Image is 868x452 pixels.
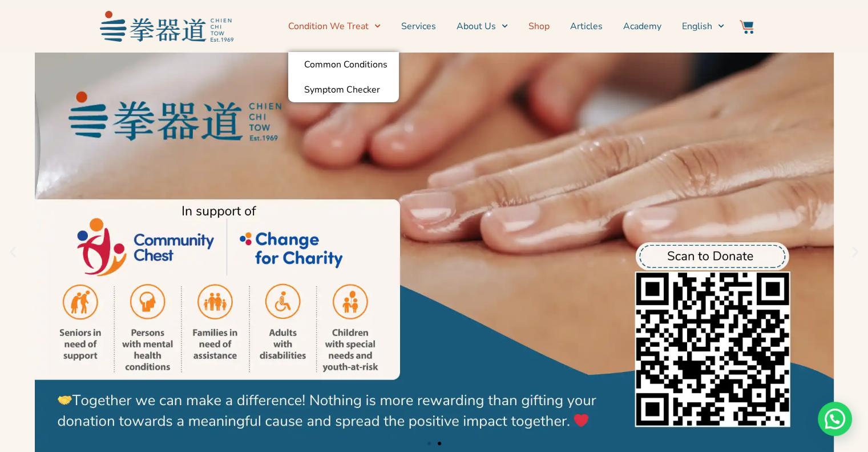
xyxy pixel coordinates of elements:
[528,12,550,41] a: Shop
[288,12,381,41] a: Condition We Treat
[239,12,724,41] nav: Menu
[288,52,399,77] a: Common Conditions
[438,442,441,445] span: Go to slide 2
[682,12,724,41] a: English
[6,245,20,259] div: Previous slide
[682,19,712,33] span: English
[848,245,862,259] div: Next slide
[288,52,399,102] ul: Condition We Treat
[570,12,603,41] a: Articles
[740,20,753,34] img: Website Icon-03
[623,12,661,41] a: Academy
[427,442,431,445] span: Go to slide 1
[288,77,399,102] a: Symptom Checker
[457,12,508,41] a: About Us
[401,12,436,41] a: Services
